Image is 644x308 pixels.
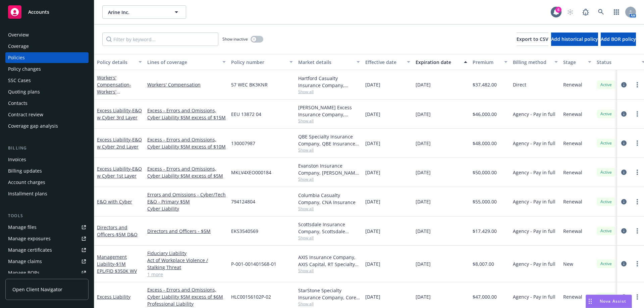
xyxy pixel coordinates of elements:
[416,198,431,205] span: [DATE]
[231,260,276,267] span: P-001-001401568-01
[601,33,636,46] button: Add BOR policy
[473,169,497,176] span: $50,000.00
[8,188,47,199] div: Installment plans
[473,59,500,66] div: Premium
[147,286,226,300] a: Excess - Errors and Omissions, Cyber Liability $5M excess of $6M
[97,261,137,274] span: - $1M EPL/FID $350K WV
[97,136,142,150] a: Excess Liability
[620,198,628,206] a: circleInformation
[8,121,58,131] div: Coverage gap analysis
[298,206,360,211] span: Show all
[5,267,89,278] a: Manage BORs
[298,176,360,182] span: Show all
[601,36,636,42] span: Add BOR policy
[8,109,43,120] div: Contract review
[365,198,380,205] span: [DATE]
[222,36,248,42] span: Show inactive
[473,260,494,267] span: $8,007.00
[298,254,360,268] div: AXIS Insurance Company, AXIS Capital, RT Specialty Insurance Services, LLC (RSG Specialty, LLC)
[600,298,626,304] span: Nova Assist
[102,5,186,19] button: Arine Inc.
[620,110,628,118] a: circleInformation
[8,29,29,40] div: Overview
[8,98,28,109] div: Contacts
[473,198,497,205] span: $55,000.00
[365,228,380,235] span: [DATE]
[298,104,360,118] div: [PERSON_NAME] Excess Insurance Company, [PERSON_NAME] Insurance Group, Amwins
[513,81,526,88] span: Direct
[5,166,89,176] a: Billing updates
[633,260,641,268] a: more
[563,59,584,66] div: Stage
[633,293,641,301] a: more
[365,293,380,300] span: [DATE]
[473,140,497,147] span: $48,000.00
[5,29,89,40] a: Overview
[147,250,226,257] a: Fiduciary Liability
[5,64,89,74] a: Policy changes
[470,54,510,70] button: Premium
[298,235,360,241] span: Show all
[555,7,561,13] div: 6
[563,228,582,235] span: Renewal
[8,64,41,74] div: Policy changes
[108,9,166,16] span: Arine Inc.
[513,111,555,118] span: Agency - Pay in full
[633,227,641,235] a: more
[97,81,131,102] span: - Workers' Compensation
[97,166,142,179] a: Excess Liability
[298,162,360,176] div: Evanston Insurance Company, [PERSON_NAME] Insurance
[228,54,296,70] button: Policy number
[633,198,641,206] a: more
[8,222,37,233] div: Manage files
[513,293,555,300] span: Agency - Pay in full
[579,5,592,19] a: Report a Bug
[8,52,25,63] div: Policies
[633,139,641,147] a: more
[298,89,360,95] span: Show all
[5,3,89,21] a: Accounts
[563,5,577,19] a: Start snowing
[97,59,135,66] div: Policy details
[298,59,353,66] div: Market details
[620,139,628,147] a: circleInformation
[5,52,89,63] a: Policies
[8,245,52,255] div: Manage certificates
[298,118,360,124] span: Show all
[5,245,89,255] a: Manage certificates
[298,133,360,147] div: QBE Specialty Insurance Company, QBE Insurance Group
[8,75,31,86] div: SSC Cases
[620,81,628,89] a: circleInformation
[599,111,613,117] span: Active
[5,154,89,165] a: Invoices
[610,5,623,19] a: Switch app
[298,287,360,301] div: StarStone Specialty Insurance Company, Core Specialty, Amwins
[365,140,380,147] span: [DATE]
[298,301,360,307] span: Show all
[599,228,613,234] span: Active
[563,81,582,88] span: Renewal
[5,233,89,244] span: Manage exposures
[620,260,628,268] a: circleInformation
[416,169,431,176] span: [DATE]
[5,177,89,188] a: Account charges
[599,261,613,267] span: Active
[586,295,632,308] button: Nova Assist
[147,59,218,66] div: Lines of coverage
[416,293,431,300] span: [DATE]
[231,228,258,235] span: EKS3540569
[8,86,40,97] div: Quoting plans
[8,41,29,52] div: Coverage
[365,260,380,267] span: [DATE]
[97,74,131,102] a: Workers' Compensation
[147,257,226,271] a: Act of Workplace Violence / Stalking Threat
[231,59,285,66] div: Policy number
[416,140,431,147] span: [DATE]
[147,271,226,278] a: 1 more
[620,227,628,235] a: circleInformation
[633,110,641,118] a: more
[599,82,613,88] span: Active
[513,59,550,66] div: Billing method
[517,33,548,46] button: Export to CSV
[513,198,555,205] span: Agency - Pay in full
